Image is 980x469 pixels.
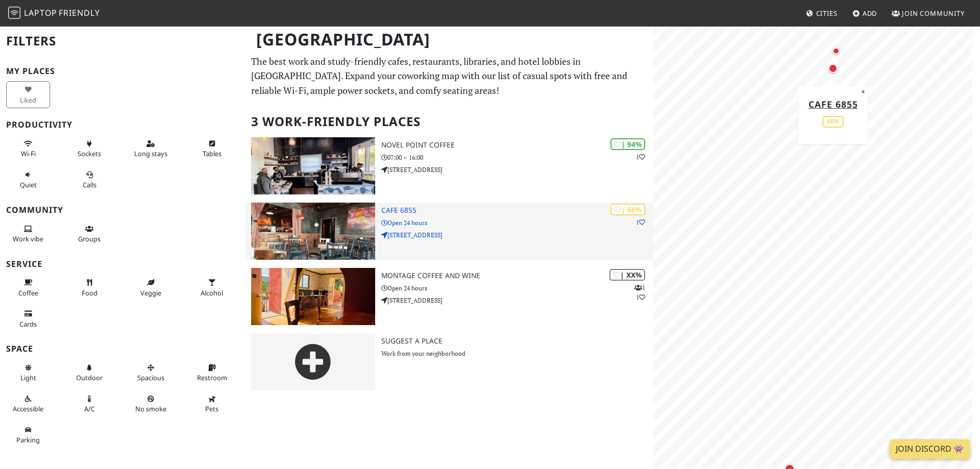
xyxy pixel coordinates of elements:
p: The best work and study-friendly cafes, restaurants, libraries, and hotel lobbies in [GEOGRAPHIC_... [251,54,647,98]
span: Join Community [902,9,965,18]
h3: Space [6,344,239,354]
div: 66% [823,116,843,128]
div: | XX% [609,269,645,281]
img: LaptopFriendly [8,7,20,19]
span: Work-friendly tables [203,149,222,158]
button: Parking [6,422,50,449]
p: [STREET_ADDRESS] [381,230,653,240]
span: Add [863,9,877,18]
span: Veggie [140,288,161,298]
button: Long stays [129,135,173,162]
p: 1 1 [634,283,645,302]
span: Group tables [78,234,101,243]
h3: Service [6,259,239,269]
button: Sockets [67,135,111,162]
a: LaptopFriendly LaptopFriendly [8,5,100,22]
span: Stable Wi-Fi [21,149,36,158]
a: Cafe 6855 [808,98,858,110]
h1: [GEOGRAPHIC_DATA] [248,26,651,54]
span: Food [82,288,97,298]
button: Groups [67,220,111,248]
img: Novel Point Coffee [251,137,375,194]
p: Open 24 hours [381,218,653,228]
h2: 3 Work-Friendly Places [251,106,647,137]
a: Add [848,4,881,22]
p: Work from your neighborhood [381,349,653,358]
span: Air conditioned [84,404,95,413]
span: Coffee [18,288,38,298]
span: Smoke free [135,404,166,413]
span: Outdoor area [76,373,103,382]
span: Alcohol [201,288,223,298]
button: Calls [67,166,111,193]
p: 1 [636,217,645,227]
button: A/C [67,390,111,417]
span: Natural light [20,373,36,382]
button: Outdoor [67,359,111,386]
span: Pet friendly [205,404,218,413]
span: Video/audio calls [83,180,96,189]
a: Cities [802,4,842,22]
a: Join Community [888,4,969,22]
span: Parking [16,435,40,445]
button: Close popup [859,86,868,97]
button: Coffee [6,274,50,301]
div: | 66% [610,204,645,215]
button: Restroom [190,359,234,386]
span: Cities [816,9,838,18]
a: Join Discord 👾 [890,439,970,459]
p: 1 [636,152,645,162]
button: Alcohol [190,274,234,301]
p: 07:00 – 16:00 [381,153,653,162]
h3: Montage Coffee and Wine [381,271,653,280]
span: Spacious [137,373,164,382]
a: Suggest a Place Work from your neighborhood [245,333,653,390]
button: Light [6,359,50,386]
span: Credit cards [19,319,37,329]
a: Novel Point Coffee | 94% 1 Novel Point Coffee 07:00 – 16:00 [STREET_ADDRESS] [245,137,653,194]
button: Veggie [129,274,173,301]
h2: Filters [6,26,239,57]
span: People working [13,234,43,243]
span: Laptop [24,7,57,18]
span: Accessible [13,404,43,413]
span: Power sockets [78,149,101,158]
p: [STREET_ADDRESS] [381,165,653,175]
h3: Productivity [6,120,239,130]
div: Map marker [830,45,842,57]
p: Open 24 hours [381,283,653,293]
h3: Suggest a Place [381,337,653,345]
span: Restroom [197,373,227,382]
img: Cafe 6855 [251,203,375,260]
h3: Novel Point Coffee [381,141,653,150]
a: Montage Coffee and Wine | XX% 11 Montage Coffee and Wine Open 24 hours [STREET_ADDRESS] [245,268,653,325]
button: Pets [190,390,234,417]
button: Spacious [129,359,173,386]
button: No smoke [129,390,173,417]
button: Work vibe [6,220,50,248]
img: Montage Coffee and Wine [251,268,375,325]
div: | 94% [610,138,645,150]
a: Cafe 6855 | 66% 1 Cafe 6855 Open 24 hours [STREET_ADDRESS] [245,203,653,260]
p: [STREET_ADDRESS] [381,295,653,305]
h3: Community [6,205,239,215]
h3: My Places [6,66,239,76]
button: Food [67,274,111,301]
button: Quiet [6,166,50,193]
h3: Cafe 6855 [381,206,653,215]
button: Tables [190,135,234,162]
span: Quiet [20,180,37,189]
span: Friendly [59,7,100,18]
div: Map marker [826,62,840,75]
button: Wi-Fi [6,135,50,162]
span: Long stays [134,149,167,158]
button: Accessible [6,390,50,417]
img: gray-place-d2bdb4477600e061c01bd816cc0f2ef0cfcb1ca9e3ad78868dd16fb2af073a21.png [251,333,375,390]
button: Cards [6,305,50,332]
